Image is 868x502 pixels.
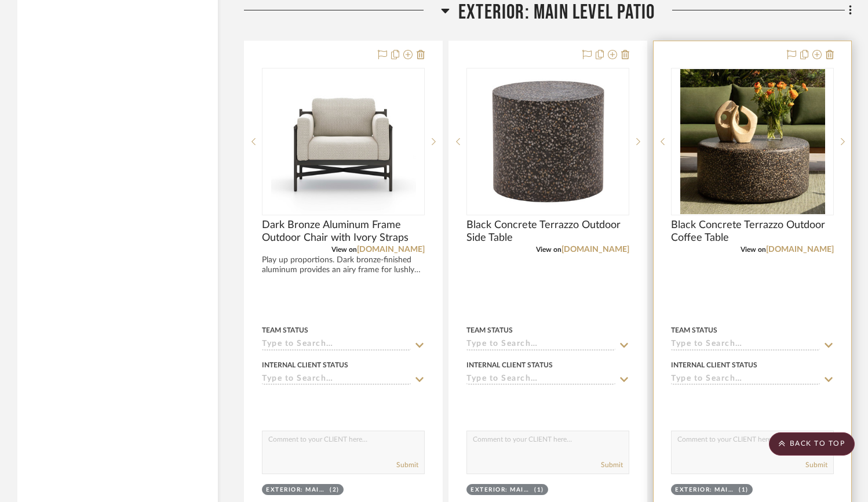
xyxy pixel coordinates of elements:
[769,432,855,456] scroll-to-top-button: BACK TO TOP
[466,340,615,351] input: Type to Search…
[536,246,561,253] span: View on
[262,219,425,244] span: Dark Bronze Aluminum Frame Outdoor Chair with Ivory Straps
[671,340,820,351] input: Type to Search…
[739,486,749,494] div: (1)
[466,219,629,244] span: Black Concrete Terrazzo Outdoor Side Table
[671,325,717,335] div: Team Status
[671,219,834,244] span: Black Concrete Terrazzo Outdoor Coffee Table
[262,325,308,335] div: Team Status
[466,325,513,335] div: Team Status
[680,69,825,214] img: Black Concrete Terrazzo Outdoor Coffee Table
[466,360,553,370] div: Internal Client Status
[271,69,416,214] img: Dark Bronze Aluminum Frame Outdoor Chair with Ivory Straps
[330,486,340,494] div: (2)
[671,374,820,385] input: Type to Search…
[671,360,757,370] div: Internal Client Status
[266,486,327,494] div: Exterior: Main Level Patio
[331,246,357,253] span: View on
[467,68,629,215] div: 0
[262,340,411,351] input: Type to Search…
[466,374,615,385] input: Type to Search…
[805,460,827,470] button: Submit
[476,69,621,214] img: Black Concrete Terrazzo Outdoor Side Table
[262,374,411,385] input: Type to Search…
[741,246,766,253] span: View on
[396,460,418,470] button: Submit
[471,486,531,494] div: Exterior: Main Level Patio
[357,245,425,254] a: [DOMAIN_NAME]
[534,486,544,494] div: (1)
[262,360,348,370] div: Internal Client Status
[675,486,736,494] div: Exterior: Main Level Patio
[766,245,834,254] a: [DOMAIN_NAME]
[672,68,833,215] div: 2
[601,460,623,470] button: Submit
[561,245,629,254] a: [DOMAIN_NAME]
